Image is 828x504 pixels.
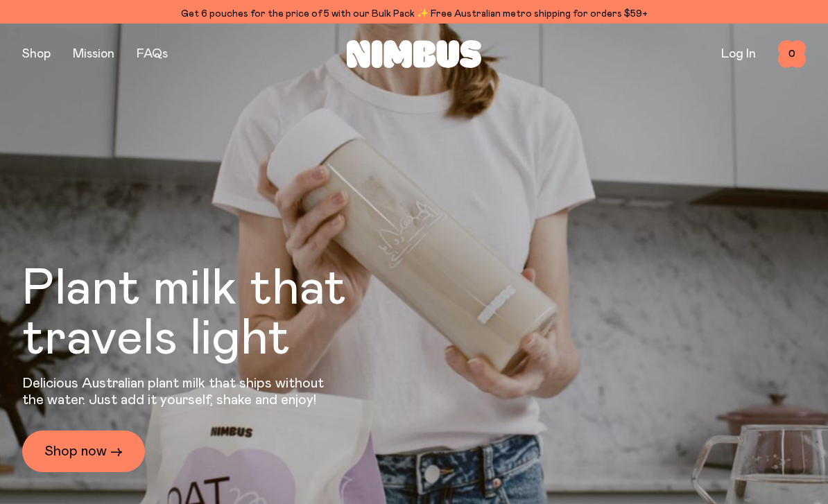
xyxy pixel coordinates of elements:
[721,48,756,60] a: Log In
[778,40,806,68] button: 0
[137,48,168,60] a: FAQs
[22,6,806,22] div: Get 6 pouches for the price of 5 with our Bulk Pack ✨ Free Australian metro shipping for orders $59+
[73,48,114,60] a: Mission
[22,264,422,364] h1: Plant milk that travels light
[22,375,333,408] p: Delicious Australian plant milk that ships without the water. Just add it yourself, shake and enjoy!
[22,431,145,472] a: Shop now →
